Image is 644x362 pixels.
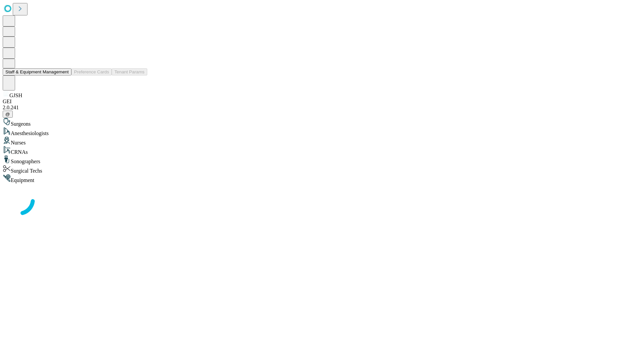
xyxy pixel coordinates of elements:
[112,68,147,75] button: Tenant Params
[3,146,641,155] div: CRNAs
[3,165,641,174] div: Surgical Techs
[3,118,641,127] div: Surgeons
[3,68,71,75] button: Staff & Equipment Management
[3,155,641,165] div: Sonographers
[3,174,641,183] div: Equipment
[9,93,22,98] span: GJSH
[3,111,13,118] button: @
[3,136,641,146] div: Nurses
[3,105,641,111] div: 2.0.241
[3,127,641,136] div: Anesthesiologists
[3,99,641,105] div: GEI
[5,112,10,117] span: @
[71,68,112,75] button: Preference Cards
